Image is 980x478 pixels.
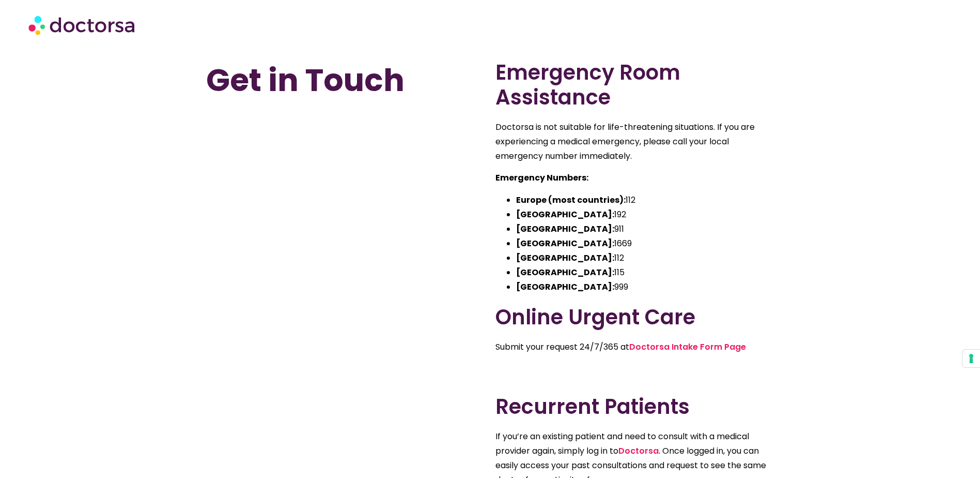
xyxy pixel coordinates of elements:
strong: [GEOGRAPHIC_DATA]: [516,223,614,235]
li: 115 [516,265,774,280]
li: 1669 [516,236,774,251]
strong: Europe (most countries): [516,194,626,206]
strong: [GEOGRAPHIC_DATA]: [516,208,614,220]
button: Your consent preferences for tracking technologies [962,350,980,367]
li: 112 [516,251,774,265]
strong: [GEOGRAPHIC_DATA]: [516,252,614,264]
p: Submit your request 24/7/365 at [495,340,774,354]
strong: Emergency Numbers: [495,172,588,184]
h2: Recurrent Patients [495,394,774,419]
h2: Emergency Room Assistance [495,60,774,110]
strong: [GEOGRAPHIC_DATA]: [516,281,614,293]
li: 911 [516,222,774,236]
li: 112 [516,193,774,207]
li: 999 [516,280,774,294]
p: Doctorsa is not suitable for life-threatening situations. If you are experiencing a medical emerg... [495,120,774,163]
h2: Online Urgent Care [495,305,774,330]
a: Doctorsa [618,445,659,457]
h1: Get in Touch [206,60,485,100]
strong: [GEOGRAPHIC_DATA]: [516,266,614,278]
strong: [GEOGRAPHIC_DATA]: [516,237,614,249]
li: 192 [516,207,774,222]
a: Doctorsa Intake Form Page [629,341,746,353]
